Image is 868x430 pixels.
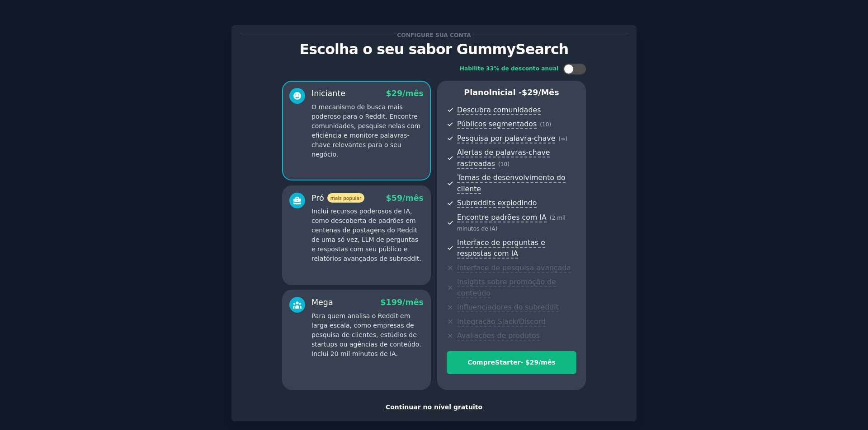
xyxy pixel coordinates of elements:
[489,88,522,97] font: Inicial -
[402,298,424,307] font: /mês
[550,215,552,221] font: (
[457,199,537,207] font: Subreddits explodindo
[549,121,552,128] font: )
[380,298,386,307] font: $
[457,106,541,114] font: Descubra comunidades
[495,359,520,366] font: Starter
[520,359,529,366] font: - $
[330,195,361,201] font: mais popular
[311,194,324,203] font: Pró
[457,264,571,272] font: Interface de pesquisa avançada
[386,403,482,411] font: Continuar no nível gratuito
[565,136,567,142] font: )
[460,65,559,72] font: Habilite 33% de desconto anual
[495,226,498,232] font: )
[507,161,509,167] font: )
[457,303,559,311] font: Influenciadores do subreddit
[311,298,333,307] font: Mega
[558,136,561,142] font: (
[457,238,545,258] font: Interface de perguntas e respostas com IA
[447,351,576,374] button: CompreStarter- $29/mês
[538,88,559,97] font: /mês
[457,173,566,193] font: Temas de desenvolvimento do cliente
[538,359,556,366] font: /mês
[527,88,538,97] font: 29
[402,89,424,98] font: /mês
[392,89,402,98] font: 29
[561,136,565,142] font: ∞
[457,331,540,340] font: Avaliações de produtos
[402,194,424,203] font: /mês
[500,161,508,167] font: 10
[457,148,550,168] font: Alertas de palavras-chave rastreadas
[498,161,500,167] font: (
[457,317,546,326] font: Integração Slack/Discord
[457,120,537,128] font: Públicos segmentados
[457,213,547,222] font: Encontre padrões com IA
[397,32,471,38] font: Configure sua conta
[522,88,527,97] font: $
[311,208,421,262] font: Inclui recursos poderosos de IA, como descoberta de padrões em centenas de postagens do Reddit de...
[311,312,421,357] font: Para quem analisa o Reddit em larga escala, como empresas de pesquisa de clientes, estúdios de st...
[392,194,402,203] font: 59
[386,298,403,307] font: 199
[540,121,542,128] font: (
[530,359,538,366] font: 29
[386,89,392,98] font: $
[464,88,489,97] font: Plano
[311,103,420,158] font: O mecanismo de busca mais poderoso para o Reddit. Encontre comunidades, pesquise nelas com eficiê...
[300,41,569,57] font: Escolha o seu sabor GummySearch
[386,194,392,203] font: $
[457,134,555,143] font: Pesquisa por palavra-chave
[542,121,549,128] font: 10
[457,277,556,297] font: Insights sobre promoção de conteúdo
[311,89,345,98] font: Iniciante
[467,359,495,366] font: Compre
[457,215,566,232] font: 2 mil minutos de IA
